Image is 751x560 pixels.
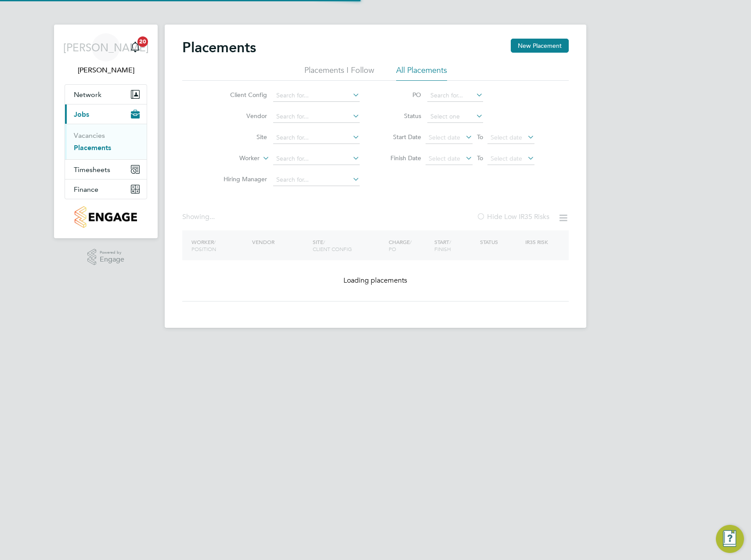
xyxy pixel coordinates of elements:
span: To [474,152,486,164]
span: Select date [491,154,522,162]
input: Search for... [273,111,360,123]
input: Search for... [273,90,360,102]
a: Placements [74,144,111,152]
input: Search for... [273,153,360,165]
span: [PERSON_NAME] [63,42,149,53]
span: To [474,131,486,143]
div: Jobs [65,124,147,159]
button: Engage Resource Center [716,525,744,553]
a: Go to home page [65,206,147,228]
span: Powered by [100,249,124,256]
span: Engage [100,256,124,263]
span: Network [74,90,101,99]
a: Vacancies [74,131,105,140]
button: Timesheets [65,160,147,179]
input: Search for... [273,174,360,186]
button: Jobs [65,104,147,124]
span: Select date [429,133,460,141]
button: Network [65,85,147,104]
label: Status [382,112,421,120]
input: Select one [427,111,483,123]
label: Finish Date [382,154,421,162]
button: New Placement [511,39,569,53]
span: James Archer [65,65,147,75]
a: 20 [126,33,144,61]
button: Finance [65,179,147,199]
span: Timesheets [74,165,110,174]
input: Search for... [427,90,483,102]
span: Jobs [74,110,89,118]
a: [PERSON_NAME][PERSON_NAME] [65,33,147,75]
label: Worker [209,154,260,163]
h2: Placements [182,39,256,56]
input: Search for... [273,132,360,144]
label: Site [217,133,267,141]
span: 20 [137,36,148,47]
span: Select date [429,154,460,162]
a: Powered byEngage [87,249,125,266]
label: Start Date [382,133,421,141]
img: countryside-properties-logo-retina.png [75,206,137,228]
span: ... [209,212,215,221]
label: Client Config [217,91,267,99]
li: All Placements [396,65,447,81]
label: Vendor [217,112,267,120]
span: Finance [74,185,98,194]
label: PO [382,91,421,99]
div: Showing [182,212,217,222]
li: Placements I Follow [304,65,374,81]
label: Hiring Manager [217,175,267,183]
nav: Main navigation [54,25,158,238]
span: Select date [491,133,522,141]
label: Hide Low IR35 Risks [477,212,549,221]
